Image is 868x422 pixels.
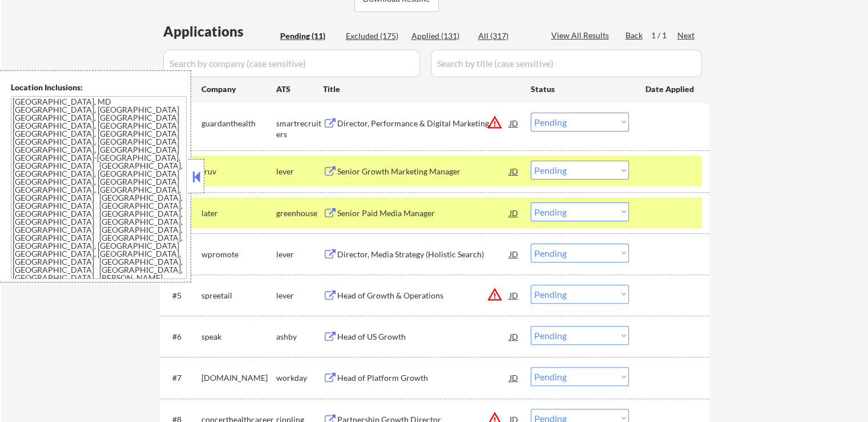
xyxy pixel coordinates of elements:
div: speak [201,331,276,343]
div: truv [201,166,276,177]
div: wpromote [201,249,276,260]
div: Company [201,83,276,95]
div: ashby [276,331,323,343]
div: later [201,208,276,219]
div: Director, Media Strategy (Holistic Search) [337,249,510,260]
div: spreetail [201,290,276,301]
div: Status [531,78,629,99]
div: [DOMAIN_NAME] [201,372,276,384]
div: Head of Growth & Operations [337,290,510,301]
div: JD [508,161,520,181]
div: Head of US Growth [337,331,510,343]
button: warning_amber [487,114,503,130]
input: Search by company (case sensitive) [163,50,420,77]
div: Head of Platform Growth [337,372,510,384]
div: Title [323,83,520,95]
div: Senior Paid Media Manager [337,208,510,219]
div: Next [677,30,696,41]
div: guardanthealth [201,118,276,129]
div: JD [508,285,520,305]
div: Date Applied [645,83,696,95]
div: JD [508,244,520,264]
div: JD [508,113,520,133]
div: JD [508,202,520,223]
div: Applied (131) [411,30,469,42]
div: #5 [172,290,192,301]
div: smartrecruiters [276,118,323,140]
div: lever [276,249,323,260]
div: lever [276,290,323,301]
div: View All Results [551,30,612,41]
div: Senior Growth Marketing Manager [337,166,510,177]
div: greenhouse [276,208,323,219]
div: Applications [163,25,276,38]
div: #6 [172,331,192,343]
div: 1 / 1 [651,30,677,41]
button: warning_amber [487,286,503,302]
div: JD [508,367,520,388]
div: JD [508,326,520,347]
div: Director, Performance & Digital Marketing [337,118,510,129]
div: Pending (11) [280,30,337,42]
div: Back [625,30,644,41]
div: All (317) [478,30,535,42]
input: Search by title (case sensitive) [431,50,702,77]
div: workday [276,372,323,384]
div: lever [276,166,323,177]
div: #7 [172,372,192,384]
div: Excluded (175) [346,30,403,42]
div: Location Inclusions: [11,82,187,93]
div: ATS [276,83,323,95]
